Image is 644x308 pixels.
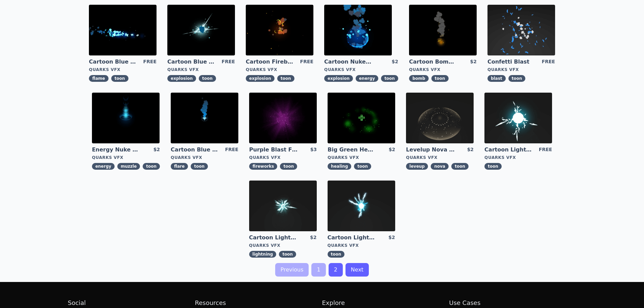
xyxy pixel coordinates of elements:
span: toon [508,75,526,82]
a: Cartoon Lightning Ball with Bloom [328,234,376,241]
img: imgAlt [484,93,552,143]
h2: Explore [322,298,449,308]
a: Energy Nuke Muzzle Flash [92,146,141,153]
span: toon [111,75,128,82]
span: explosion [246,75,275,82]
div: FREE [300,58,313,66]
a: Levelup Nova Effect [406,146,455,153]
div: Quarks VFX [89,67,157,72]
a: Previous [275,263,309,277]
span: toon [143,163,160,170]
div: FREE [143,58,157,66]
div: Quarks VFX [324,67,398,72]
img: imgAlt [89,5,157,55]
div: $2 [153,146,160,153]
img: imgAlt [487,5,555,55]
span: toon [277,75,294,82]
div: Quarks VFX [484,155,552,160]
div: $2 [470,58,476,66]
div: $2 [467,146,474,153]
a: Cartoon Fireball Explosion [246,58,294,66]
div: $2 [388,234,395,241]
img: imgAlt [328,181,395,231]
img: imgAlt [328,93,395,143]
h2: Use Cases [449,298,576,308]
span: nova [431,163,449,170]
span: lightning [249,251,277,258]
div: Quarks VFX [92,155,160,160]
span: toon [431,75,449,82]
span: explosion [167,75,196,82]
div: Quarks VFX [167,67,235,72]
img: imgAlt [406,93,474,143]
a: Next [345,263,369,277]
img: imgAlt [249,181,317,231]
a: 2 [329,263,343,277]
span: toon [451,163,469,170]
img: imgAlt [92,93,160,143]
div: Quarks VFX [246,67,313,72]
a: Cartoon Lightning Ball [484,146,533,153]
h2: Social [68,298,195,308]
span: toon [328,251,345,258]
span: energy [356,75,378,82]
span: bomb [409,75,429,82]
div: FREE [542,58,555,66]
div: Quarks VFX [406,155,474,160]
div: FREE [222,58,235,66]
img: imgAlt [324,5,392,55]
span: energy [92,163,115,170]
span: toon [191,163,208,170]
span: flare [171,163,188,170]
a: Cartoon Blue Flare [171,146,219,153]
img: imgAlt [409,5,477,55]
span: toon [354,163,371,170]
div: Quarks VFX [249,243,317,248]
span: toon [280,163,297,170]
a: Cartoon Bomb Fuse [409,58,458,66]
a: Big Green Healing Effect [328,146,376,153]
div: Quarks VFX [328,243,395,248]
div: $2 [391,58,398,66]
span: toon [279,251,296,258]
div: $3 [310,146,317,153]
a: 1 [311,263,326,277]
div: Quarks VFX [328,155,395,160]
img: imgAlt [249,93,317,143]
span: explosion [324,75,353,82]
a: Purple Blast Fireworks [249,146,298,153]
span: flame [89,75,109,82]
a: Cartoon Blue Gas Explosion [167,58,216,66]
a: Cartoon Blue Flamethrower [89,58,138,66]
img: imgAlt [171,93,238,143]
div: Quarks VFX [409,67,477,72]
span: healing [328,163,351,170]
div: Quarks VFX [249,155,317,160]
div: FREE [225,146,238,153]
a: Cartoon Lightning Ball Explosion [249,234,298,241]
div: Quarks VFX [171,155,238,160]
span: muzzle [117,163,140,170]
div: $2 [389,146,395,153]
img: imgAlt [167,5,235,55]
a: Cartoon Nuke Energy Explosion [324,58,373,66]
span: leveup [406,163,428,170]
h2: Resources [195,298,322,308]
div: $2 [310,234,316,241]
div: FREE [539,146,552,153]
span: fireworks [249,163,277,170]
span: toon [199,75,216,82]
span: blast [487,75,506,82]
span: toon [484,163,502,170]
a: Confetti Blast [487,58,536,66]
div: Quarks VFX [487,67,555,72]
span: toon [381,75,398,82]
img: imgAlt [246,5,313,55]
